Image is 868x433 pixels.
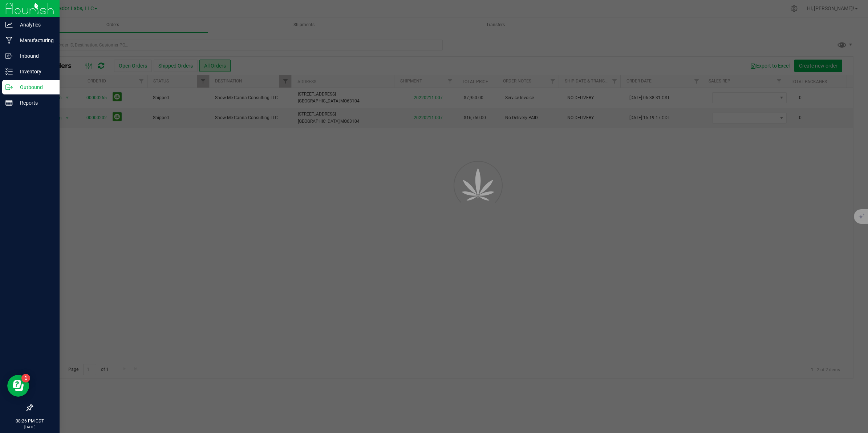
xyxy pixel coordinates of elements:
inline-svg: Inbound [5,52,13,60]
p: [DATE] [3,424,56,430]
p: Manufacturing [13,36,56,45]
iframe: Resource center unread badge [21,374,30,383]
p: Inbound [13,52,56,60]
inline-svg: Analytics [5,21,13,28]
inline-svg: Inventory [5,68,13,75]
p: Analytics [13,20,56,29]
p: Inventory [13,67,56,76]
iframe: Resource center [7,375,29,397]
p: Reports [13,98,56,107]
inline-svg: Manufacturing [5,37,13,44]
p: Outbound [13,83,56,92]
p: 08:26 PM CDT [3,418,56,424]
inline-svg: Outbound [5,84,13,91]
inline-svg: Reports [5,99,13,106]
